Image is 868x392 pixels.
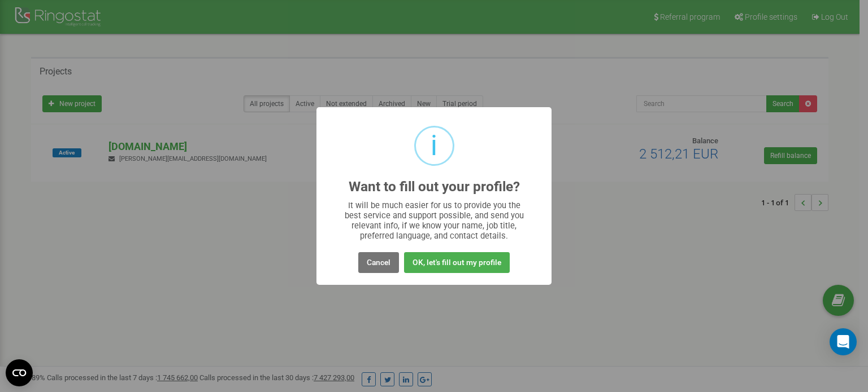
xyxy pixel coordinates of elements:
[404,252,510,273] button: OK, let's fill out my profile
[431,127,437,164] div: i
[339,200,530,241] div: It will be much easier for us to provide you the best service and support possible, and send you ...
[349,179,520,195] h2: Want to fill out your profile?
[358,252,399,273] button: Cancel
[830,328,857,355] div: Open Intercom Messenger
[6,359,33,386] button: Open CMP widget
